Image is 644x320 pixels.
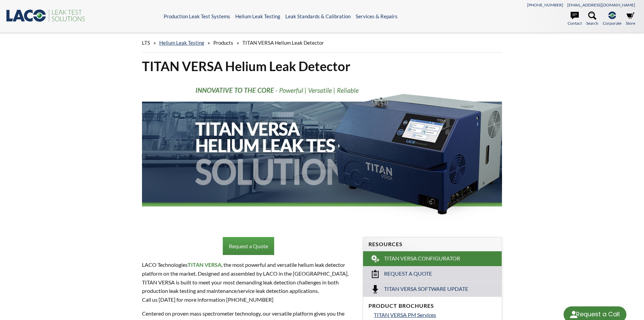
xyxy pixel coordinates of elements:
[164,13,230,19] a: Production Leak Test Systems
[363,251,502,266] a: TITAN VERSA Configurator
[285,13,351,19] a: Leak Standards & Calibration
[374,311,496,319] a: TITAN VERSA PM Services
[159,40,204,46] a: Helium Leak Testing
[368,241,496,248] h4: Resources
[384,270,432,277] span: Request a Quote
[603,20,621,26] span: Corporate
[384,285,468,293] span: Titan Versa Software Update
[626,12,635,26] a: Store
[223,237,274,255] a: Request a Quote
[363,266,502,281] a: Request a Quote
[568,12,582,26] a: Contact
[142,80,502,224] img: TITAN VERSA Helium Leak Test Solutions header
[363,281,502,297] a: Titan Versa Software Update
[142,260,355,304] p: LACO Technologies , the most powerful and versatile helium leak detector platform on the market. ...
[213,40,233,46] span: Products
[567,2,635,7] a: [EMAIL_ADDRESS][DOMAIN_NAME]
[368,302,496,310] h4: Product Brochures
[374,312,436,318] span: TITAN VERSA PM Services
[384,255,460,262] span: TITAN VERSA Configurator
[188,261,221,268] strong: TITAN VERSA
[242,40,324,46] span: TITAN VERSA Helium Leak Detector
[568,309,579,320] img: round button
[142,33,502,52] div: » » »
[356,13,398,19] a: Services & Repairs
[235,13,280,19] a: Helium Leak Testing
[142,58,502,74] h1: TITAN VERSA Helium Leak Detector
[142,40,150,46] span: LTS
[586,12,598,26] a: Search
[527,2,563,7] a: [PHONE_NUMBER]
